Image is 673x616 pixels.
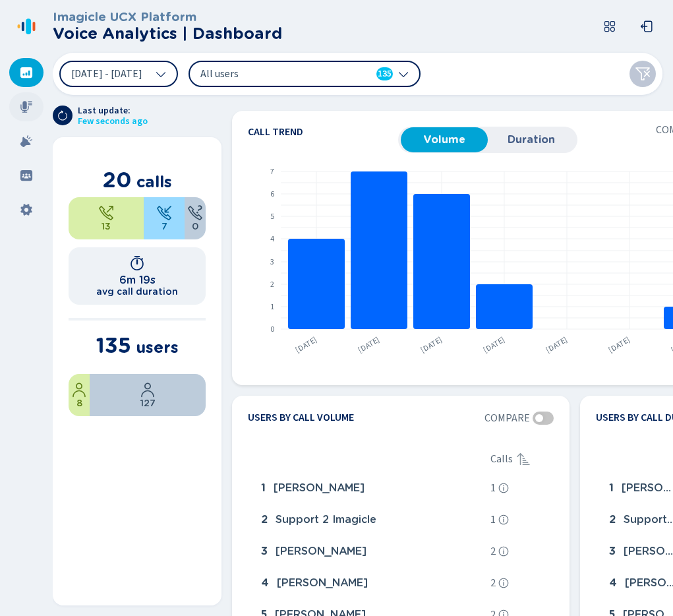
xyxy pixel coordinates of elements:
[9,92,44,121] div: Recordings
[9,195,44,224] div: Settings
[270,166,274,177] text: 7
[490,482,496,494] span: 1
[76,398,82,408] span: 8
[96,332,131,358] span: 135
[609,545,616,557] span: 3
[270,301,274,313] text: 1
[293,334,319,355] text: [DATE]
[98,205,114,221] svg: telephone-outbound
[256,538,485,565] div: Ahmad Alkhalili
[270,324,274,335] text: 0
[140,398,156,408] span: 127
[261,577,269,589] span: 4
[248,127,398,137] h4: Call trend
[136,338,179,357] span: users
[484,412,530,424] span: Compare
[609,514,616,526] span: 2
[490,514,496,526] span: 1
[144,197,185,239] div: 35%
[140,382,156,398] svg: user-profile
[20,66,33,79] svg: dashboard-filled
[488,127,575,152] button: Duration
[498,514,509,525] svg: info-circle
[9,58,44,87] div: Dashboard
[9,161,44,190] div: Groups
[498,578,509,588] svg: info-circle
[515,451,531,467] div: Sorted ascending, click to sort descending
[490,545,496,557] span: 2
[270,211,274,222] text: 5
[270,279,274,290] text: 2
[261,545,268,557] span: 3
[103,167,132,193] span: 20
[71,382,87,398] svg: user-profile
[356,334,382,355] text: [DATE]
[498,546,509,557] svg: info-circle
[256,475,485,501] div: Riccardo Rolfo
[498,483,509,493] svg: info-circle
[640,20,653,33] svg: box-arrow-left
[261,514,268,526] span: 2
[119,274,156,286] h1: 6m 19s
[59,61,178,87] button: [DATE] - [DATE]
[187,205,203,221] svg: unknown-call
[635,66,651,82] svg: funnel-disabled
[20,100,33,113] svg: mic-fill
[419,334,444,355] text: [DATE]
[69,374,90,416] div: 5.93%
[401,127,488,152] button: Volume
[276,514,376,526] span: Support 2 Imagicle
[96,286,178,297] h2: avg call duration
[69,197,144,239] div: 65%
[185,197,206,239] div: 0%
[407,134,481,146] span: Volume
[256,507,485,533] div: Support 2 Imagicle
[53,10,282,24] h3: Imagicle UCX Platform
[156,69,166,79] svg: chevron-down
[248,412,354,425] h4: Users by call volume
[606,334,632,355] text: [DATE]
[378,67,392,80] span: 135
[398,69,409,79] svg: chevron-down
[129,255,145,271] svg: timer
[544,334,570,355] text: [DATE]
[200,67,352,81] span: All users
[270,189,274,200] text: 6
[136,172,172,191] span: calls
[270,257,274,268] text: 3
[161,221,167,231] span: 7
[270,233,274,245] text: 4
[20,135,33,148] svg: alarm-filled
[277,577,368,589] span: [PERSON_NAME]
[274,482,365,494] span: [PERSON_NAME]
[78,116,148,127] span: Few seconds ago
[192,221,198,231] span: 0
[78,106,148,116] span: Last update:
[9,127,44,156] div: Alarms
[256,570,485,596] div: Andrea Sonnino
[53,24,282,43] h2: Voice Analytics | Dashboard
[156,205,172,221] svg: telephone-inbound
[90,374,206,416] div: 94.07%
[102,221,111,231] span: 13
[609,482,614,494] span: 1
[481,334,507,355] text: [DATE]
[629,61,656,87] button: Clear filters
[261,482,266,494] span: 1
[276,545,366,557] span: [PERSON_NAME]
[494,134,568,146] span: Duration
[20,169,33,182] svg: groups-filled
[490,577,496,589] span: 2
[609,577,617,589] span: 4
[71,69,142,79] span: [DATE] - [DATE]
[490,451,554,467] div: Calls
[490,453,513,465] span: Calls
[515,451,531,467] svg: sortAscending
[57,110,68,121] svg: arrow-clockwise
